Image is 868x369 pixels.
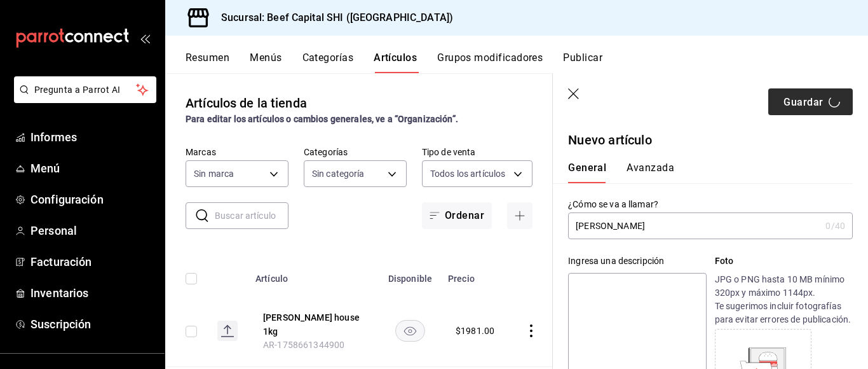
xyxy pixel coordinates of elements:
input: Buscar artículo [215,203,288,228]
font: Avanzada [627,162,674,174]
font: Resumen [186,52,229,64]
font: $ [456,326,461,336]
font: Facturación [31,255,92,268]
font: Te sugerimos incluir fotografías para evitar errores de publicación. [715,301,851,324]
font: Inventarios [31,286,88,300]
font: Para editar los artículos o cambios generales, ve a “Organización”. [186,114,458,124]
font: Categorías [304,146,348,157]
font: AR-1758661344900 [263,340,344,350]
font: Sucursal: Beef Capital SHI ([GEOGRAPHIC_DATA]) [221,11,453,24]
button: disponibilidad-producto [395,320,425,342]
font: Grupos modificadores [437,52,543,64]
font: ¿Cómo se va a llamar? [568,198,658,209]
button: Pregunta a Parrot AI [14,76,156,103]
font: Precio [448,274,475,284]
font: Artículo [255,274,288,284]
font: Ingresa una descripción [568,256,664,266]
font: Nuevo artículo [568,132,652,148]
font: Marcas [186,146,216,157]
a: Pregunta a Parrot AI [9,92,156,106]
font: Categorías [302,52,354,64]
font: Menús [250,52,281,64]
font: Informes [31,130,77,144]
font: /40 [831,221,845,231]
button: Ordenar [422,202,492,229]
font: 0 [825,221,831,231]
font: Artículos de la tienda [186,95,307,111]
font: Ordenar [445,209,484,221]
font: Publicar [563,52,602,64]
font: Menú [31,162,60,175]
font: Disponible [388,274,433,284]
button: abrir_cajón_menú [140,33,150,43]
font: Personal [31,224,77,237]
font: General [568,162,606,174]
font: Foto [715,256,734,266]
font: Sin categoría [312,169,365,179]
button: comportamiento [525,324,538,337]
font: Suscripción [31,317,91,331]
font: 1981.00 [461,326,494,336]
font: Tipo de venta [422,146,476,157]
font: Todos los artículos [430,169,506,179]
div: pestañas de navegación [186,51,868,73]
font: [PERSON_NAME] house 1kg [263,313,360,337]
button: editar-ubicación-del-producto [263,310,365,338]
font: Sin marca [194,169,234,179]
font: Pregunta a Parrot AI [34,85,121,95]
font: Artículos [374,52,417,64]
font: JPG o PNG hasta 10 MB mínimo 320px y máximo 1144px. [715,274,845,298]
div: pestañas de navegación [568,161,837,183]
font: Configuración [31,193,104,206]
